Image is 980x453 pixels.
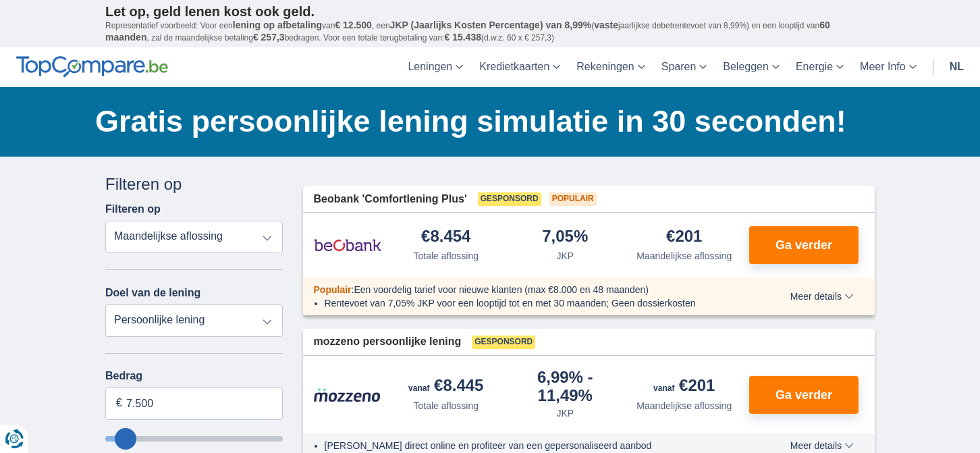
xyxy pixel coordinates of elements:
[636,399,732,412] div: Maandelijkse aflossing
[444,32,481,43] span: € 15.438
[471,47,568,87] a: Kredietkaarten
[788,47,852,87] a: Energie
[715,47,788,87] a: Beleggen
[852,47,925,87] a: Meer Info
[549,192,597,206] span: Populair
[568,47,653,87] a: Rekeningen
[314,228,381,262] img: product.pl.alt Beobank
[400,47,471,87] a: Leningen
[408,377,483,396] div: €8.445
[325,296,741,310] li: Rentevoet van 7,05% JKP voor een looptijd tot en met 30 maanden; Geen dossierkosten
[472,336,535,349] span: Gesponsord
[775,239,832,251] span: Ga verder
[413,249,479,263] div: Totale aflossing
[105,3,875,20] p: Let op, geld lenen kost ook geld.
[95,101,875,142] h1: Gratis persoonlijke lening simulatie in 30 seconden!
[314,284,352,295] span: Populair
[413,399,479,412] div: Totale aflossing
[942,47,972,87] a: nl
[556,249,574,263] div: JKP
[790,292,854,301] span: Meer details
[105,287,200,299] label: Doel van de lening
[354,284,649,295] span: Een voordelig tarief voor nieuwe klanten (max €8.000 en 48 maanden)
[653,377,715,396] div: €201
[105,370,283,382] label: Bedrag
[116,396,122,411] span: €
[335,20,372,30] span: € 12.500
[636,249,732,263] div: Maandelijkse aflossing
[303,283,752,296] div: :
[105,20,830,43] span: 60 maanden
[105,173,283,196] div: Filteren op
[390,20,592,30] span: JKP (Jaarlijks Kosten Percentage) van 8,99%
[105,436,283,442] input: wantToBorrow
[556,406,574,420] div: JKP
[749,376,859,414] button: Ga verder
[105,203,161,215] label: Filteren op
[478,192,541,206] span: Gesponsord
[325,439,741,452] li: [PERSON_NAME] direct online en profiteer van een gepersonaliseerd aanbod
[421,228,470,246] div: €8.454
[594,20,618,30] span: vaste
[653,47,715,87] a: Sparen
[749,226,859,264] button: Ga verder
[105,20,875,44] p: Representatief voorbeeld: Voor een van , een ( jaarlijkse debetrentevoet van 8,99%) en een loopti...
[314,192,467,207] span: Beobank 'Comfortlening Plus'
[253,32,285,43] span: € 257,3
[780,440,864,451] button: Meer details
[16,56,168,78] img: TopCompare
[542,228,588,246] div: 7,05%
[233,20,322,30] span: lening op afbetaling
[780,291,864,302] button: Meer details
[666,228,702,246] div: €201
[790,441,854,450] span: Meer details
[511,369,620,404] div: 6,99%
[775,389,832,401] span: Ga verder
[314,388,381,402] img: product.pl.alt Mozzeno
[314,334,462,350] span: mozzeno persoonlijke lening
